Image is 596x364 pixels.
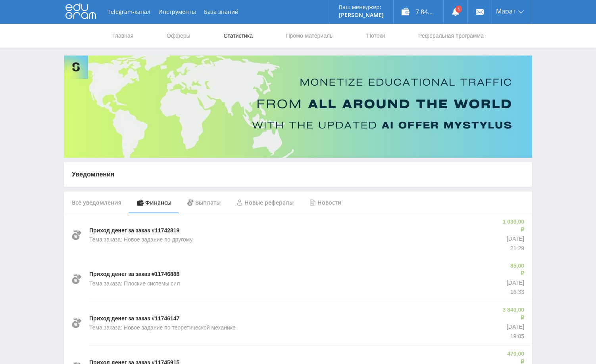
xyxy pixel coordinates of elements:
p: [DATE] [501,235,524,243]
p: Приход денег за заказ #11742819 [89,227,179,235]
p: [DATE] [501,323,524,331]
a: Потоки [366,24,386,48]
div: Новые рефералы [229,192,302,214]
p: Тема заказа: Новое задание по другому [89,236,193,244]
a: Промо-материалы [285,24,335,48]
span: Марат [496,8,516,14]
p: [DATE] [507,279,524,287]
div: Финансы [129,192,179,214]
img: Banner [64,56,532,158]
a: Главная [112,24,134,48]
p: 1 030,00 ₽ [501,218,524,234]
p: 19:05 [501,333,524,341]
p: Приход денег за заказ #11746888 [89,270,179,278]
p: 21:29 [501,245,524,253]
a: Реферальная программа [417,24,484,48]
p: Тема заказа: Новое задание по теоретической механике [89,324,236,332]
div: Новости [302,192,350,214]
p: 3 840,00 ₽ [501,306,524,322]
div: Выплаты [179,192,229,214]
p: [PERSON_NAME] [339,12,384,18]
p: 16:33 [507,288,524,296]
a: Офферы [166,24,191,48]
div: Все уведомления [64,192,129,214]
p: 85,00 ₽ [507,262,524,278]
p: Уведомления [72,170,524,179]
p: Приход денег за заказ #11746147 [89,315,179,323]
p: Тема заказа: Плоские системы сил [89,280,180,288]
p: Ваш менеджер: [339,4,384,10]
a: Статистика [223,24,254,48]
